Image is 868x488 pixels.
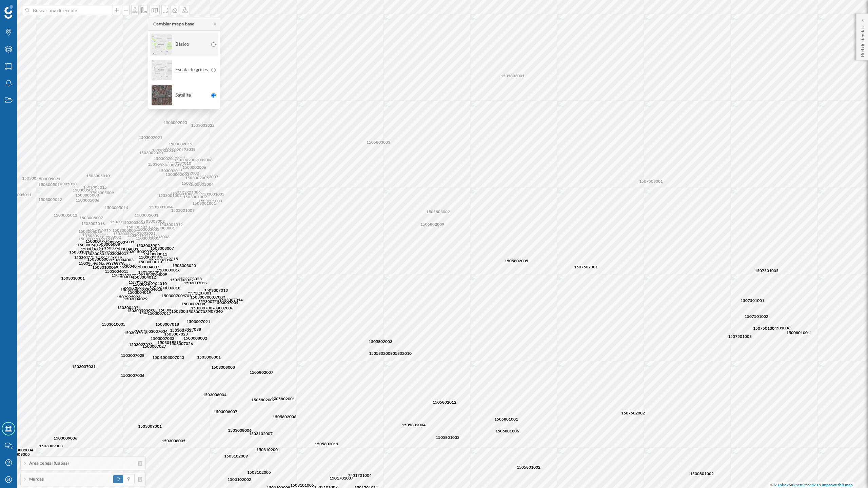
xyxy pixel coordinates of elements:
[152,33,208,56] div: Básico
[769,482,854,488] div: © ©
[859,24,866,57] p: Red de tiendas
[4,5,13,19] img: Geoblink Logo
[792,482,821,487] a: OpenStreetMap
[14,5,38,11] span: Soporte
[153,21,194,27] div: Cambiar mapa base
[152,33,172,56] img: BASE_MAP_COLOR.png
[774,482,789,487] a: Mapbox
[29,460,69,466] span: Área censal (Capas)
[152,83,172,107] img: BASE_MAP_SATELLITE.png
[152,58,208,82] div: Escala de grises
[29,476,44,482] span: Marcas
[152,58,172,82] img: BASE_MAP_GREYSCALE.png
[822,482,853,487] a: Improve this map
[152,83,208,107] div: Satélite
